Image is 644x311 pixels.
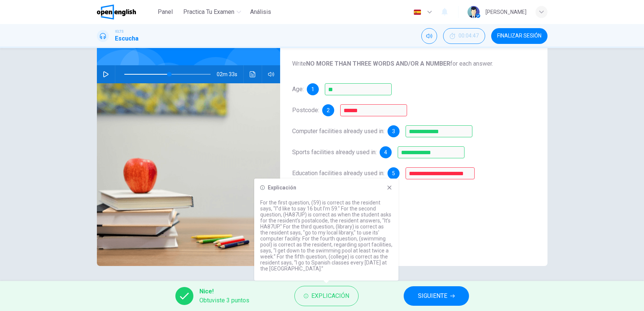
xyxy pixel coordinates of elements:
[158,8,173,17] span: Panel
[421,28,437,44] div: Silenciar
[217,65,243,83] span: 02m 33s
[311,291,349,301] span: Explicación
[250,8,271,17] span: Análisis
[311,87,314,92] span: 1
[306,60,450,67] b: NO MORE THAN THREE WORDS AND/OR A NUMBER
[327,108,330,113] span: 2
[398,146,465,158] input: swimming pool;
[115,34,139,43] h1: Escucha
[292,86,304,93] span: Age:
[115,29,124,34] span: IELTS
[468,6,480,18] img: Profile picture
[418,291,447,301] span: SIGUIENTE
[486,8,526,17] div: [PERSON_NAME]
[406,167,475,179] input: college; further education college;
[199,287,249,296] span: Nice!
[340,104,407,116] input: HA87UP
[406,125,472,137] input: library; local library;
[443,28,485,44] div: Ocultar
[458,33,479,39] span: 00:04:47
[199,296,249,305] span: Obtuviste 3 puntos
[260,200,392,272] p: For the first question, (59) is correct as the resident says, "I'’d like to say 16 but I’m 59." F...
[497,33,541,39] span: FINALIZAR SESIÓN
[325,83,392,95] input: 59; fifty nine;
[183,8,234,17] span: Practica tu examen
[292,170,385,177] span: Education facilities already used in:
[292,107,319,114] span: Postcode:
[292,149,377,156] span: Sports facilities already used in:
[384,150,387,155] span: 4
[268,185,296,191] h6: Explicación
[97,5,136,20] img: OpenEnglish logo
[97,83,280,266] img: Community Centre Research
[392,129,395,134] span: 3
[247,65,259,83] button: Haz clic para ver la transcripción del audio
[292,128,385,135] span: Computer facilities already used in:
[413,9,422,15] img: es
[292,41,535,68] span: Fill out the information below. Write for each answer.
[392,171,395,176] span: 5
